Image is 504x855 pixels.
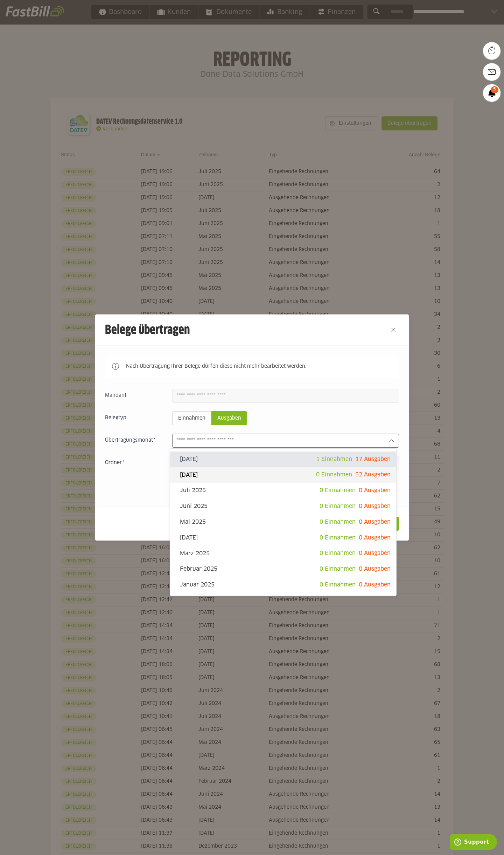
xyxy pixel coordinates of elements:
sl-switch: Bereits übertragene Belege werden übermittelt [105,487,399,494]
sl-option: [DATE] [170,452,396,467]
span: 0 Einnahmen [320,582,356,588]
span: 0 Ausgaben [359,519,391,525]
span: 0 Einnahmen [320,503,356,509]
span: 0 Einnahmen [320,488,356,493]
span: 52 Ausgaben [355,472,391,477]
span: 0 Ausgaben [359,566,391,572]
span: 0 Ausgaben [359,503,391,509]
sl-option: [DATE] [170,467,396,483]
sl-option: Januar 2025 [170,577,396,593]
sl-option: Februar 2025 [170,561,396,577]
span: 0 Ausgaben [359,488,391,493]
sl-option: Juli 2025 [170,483,396,498]
span: 0 Einnahmen [320,550,356,556]
span: 17 Ausgaben [355,456,391,462]
sl-radio-button: Einnahmen [172,411,211,425]
sl-radio-button: Ausgaben [211,411,247,425]
span: 0 Ausgaben [359,535,391,541]
span: 0 Ausgaben [359,582,391,588]
span: 0 Einnahmen [320,519,356,525]
span: 0 Einnahmen [320,566,356,572]
span: 0 Ausgaben [359,550,391,556]
sl-option: März 2025 [170,545,396,561]
sl-option: [DATE] [170,530,396,546]
span: 0 Einnahmen [320,535,356,541]
a: 5 [483,84,500,102]
span: 1 Einnahmen [316,456,352,462]
span: 0 Einnahmen [316,472,352,477]
sl-option: Mai 2025 [170,514,396,530]
iframe: Öffnet ein Widget, in dem Sie weitere Informationen finden [450,834,497,851]
span: 5 [491,86,498,93]
sl-option: Juni 2025 [170,498,396,514]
